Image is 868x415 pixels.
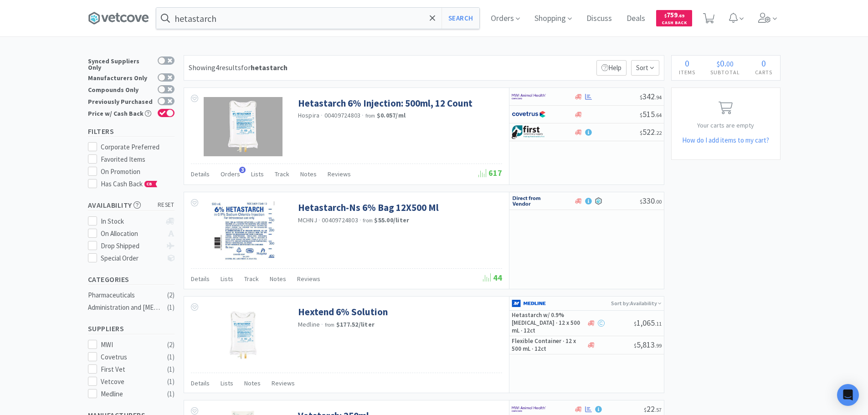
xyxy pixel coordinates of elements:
a: Deals [623,15,649,23]
span: 522 [640,127,662,137]
div: Corporate Preferred [101,142,175,153]
span: 617 [478,168,502,178]
strong: $177.52 / liter [336,320,375,328]
h5: Flexible Container · 12 x 500 mL · 12ct [512,338,585,353]
span: Lists [251,170,264,178]
span: Details [191,170,210,178]
span: 44 [483,272,502,283]
span: Reviews [328,170,351,178]
span: Notes [244,379,261,387]
span: 00409724803 [322,216,358,224]
a: $759.69Cash Back [656,6,692,31]
span: 22 [644,404,662,414]
span: Sort [631,60,659,76]
div: Previously Purchased [88,97,153,105]
div: Drop Shipped [101,241,161,251]
h5: Suppliers [88,323,175,334]
span: 342 [640,91,662,102]
span: 1,065 [634,318,662,328]
div: Synced Suppliers Only [88,56,153,71]
div: ( 1 ) [167,302,175,313]
div: First Vet [101,364,157,375]
div: MWI [101,339,157,350]
img: 67d67680309e4a0bb49a5ff0391dcc42_6.png [512,125,546,139]
span: $ [634,320,637,327]
span: Reviews [297,275,320,283]
p: Your carts are empty [672,120,780,130]
h5: Hetastarch w/ 0.9% [MEDICAL_DATA] · 12 x 500 mL · 12ct [512,312,585,335]
img: c9cc1687856e4cd59c5e825d9798acd3_186981.jpeg [204,97,282,156]
div: Special Order [101,253,161,264]
span: for [241,63,288,72]
img: c5fcc3702a3649c6ba3f0d5ea0366ba7_499795.jpeg [214,306,273,365]
div: ( 1 ) [167,352,175,363]
span: . 69 [678,13,684,19]
div: Pharmaceuticals [88,290,162,301]
span: Notes [270,275,286,283]
span: . 99 [655,342,662,349]
a: Discuss [583,15,616,23]
a: Hetastarch-Ns 6% Bag 12X500 Ml [298,201,439,214]
a: Hextend 6% Solution [298,306,388,318]
div: Medline [101,389,157,400]
div: Open Intercom Messenger [837,384,859,406]
img: 77fca1acd8b6420a9015268ca798ef17_1.png [512,108,546,121]
h4: Items [672,68,703,77]
a: MCHNJ [298,216,317,224]
span: $ [640,198,642,205]
span: Lists [221,379,233,387]
div: Favorited Items [101,154,175,165]
span: $ [664,13,667,19]
div: ( 2 ) [167,290,175,301]
span: 0 [720,57,724,69]
span: Has Cash Back [101,179,158,188]
span: · [318,216,320,224]
span: 330 [640,195,662,206]
a: Medline [298,320,320,328]
span: $ [640,129,642,136]
div: . [703,59,748,68]
span: $ [634,342,637,349]
a: Hetastarch 6% Injection: 500ml, 12 Count [298,97,473,109]
span: from [365,113,375,119]
div: Compounds Only [88,85,153,93]
span: 515 [640,109,662,119]
div: In Stock [101,216,161,227]
input: Search by item, sku, manufacturer, ingredient, size... [156,8,479,29]
img: c67096674d5b41e1bca769e75293f8dd_19.png [512,194,546,208]
img: f6b2451649754179b5b4e0c70c3f7cb0_2.png [512,90,546,103]
span: Notes [300,170,317,178]
div: On Allocation [101,228,161,239]
h5: Categories [88,274,175,285]
strong: $55.00 / liter [374,216,409,224]
img: a86a37a912964b1b8169aa22fd1437d4_331340.jpeg [212,201,275,261]
span: 0 [685,57,689,69]
h4: Subtotal [703,68,748,77]
span: 0 [761,57,766,69]
span: . 11 [655,320,662,327]
strong: $0.057 / ml [377,111,406,119]
div: Manufacturers Only [88,73,153,81]
span: . 64 [655,112,662,118]
span: Details [191,379,210,387]
div: ( 1 ) [167,389,175,400]
span: from [363,217,373,224]
span: Orders [221,170,240,178]
h5: Availability [88,200,175,210]
button: Search [442,8,479,29]
h5: Filters [88,126,175,137]
span: 5,813 [634,339,662,350]
img: a646391c64b94eb2892348a965bf03f3_134.png [512,297,546,310]
div: ( 2 ) [167,339,175,350]
div: Covetrus [101,352,157,363]
span: Track [275,170,289,178]
span: . 94 [655,94,662,101]
span: 00409724803 [324,111,361,119]
span: Cash Back [662,20,687,26]
span: 3 [239,167,246,173]
h5: How do I add items to my cart? [672,135,780,146]
div: On Promotion [101,166,175,177]
span: $ [644,406,647,413]
span: $ [640,112,642,118]
div: Showing 4 results [189,62,288,74]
